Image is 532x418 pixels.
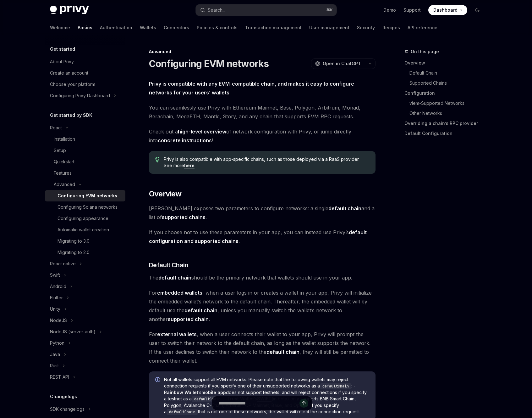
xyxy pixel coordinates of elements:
[50,20,70,35] a: Welcome
[45,79,125,90] a: Choose your platform
[404,128,487,138] a: Default Configuration
[178,128,226,135] a: high-level overview
[320,383,351,389] code: defaultChain
[162,214,206,221] a: supported chains
[404,98,487,108] a: viem-Supported Networks
[45,281,125,292] button: Toggle Android section
[158,274,191,281] strong: default chain
[45,122,125,133] button: Toggle React section
[45,269,125,281] button: Toggle Swift section
[50,351,60,358] div: Java
[164,390,198,395] strong: Rainbow Wallet
[472,5,482,15] button: Toggle dark mode
[403,7,421,13] a: Support
[50,45,75,53] h5: Get started
[58,249,90,256] div: Migrating to 2.0
[155,377,162,383] svg: Info
[45,133,125,145] a: Installation
[54,135,75,143] div: Installation
[58,226,109,234] div: Automatic wallet creation
[404,88,487,98] a: Configuration
[58,192,117,200] div: Configuring EVM networks
[50,6,89,14] img: dark logo
[157,331,197,337] strong: external wallets
[50,111,92,119] h5: Get started by SDK
[45,90,125,101] button: Toggle Configuring Privy Dashboard section
[184,163,195,168] a: here
[58,203,118,211] div: Configuring Solana networks
[50,69,88,77] div: Create an account
[58,215,108,222] div: Configuring appearance
[45,235,125,247] a: Migrating to 3.0
[168,316,209,323] a: supported chain
[50,58,74,65] div: About Privy
[309,20,349,35] a: User management
[149,189,182,199] span: Overview
[50,362,59,370] div: Rust
[45,326,125,337] button: Toggle NodeJS (server-auth) section
[50,283,66,290] div: Android
[149,81,354,96] strong: Privy is compatible with any EVM-compatible chain, and makes it easy to configure networks for yo...
[50,294,63,302] div: Flutter
[100,20,132,35] a: Authentication
[149,204,376,222] span: [PERSON_NAME] exposes two parameters to configure networks: a single and a list of .
[50,81,95,88] div: Choose your platform
[45,190,125,201] a: Configuring EVM networks
[158,137,212,144] a: concrete instructions
[45,213,125,224] a: Configuring appearance
[45,56,125,67] a: About Privy
[54,181,75,188] div: Advanced
[299,399,308,408] button: Send message
[196,4,337,16] button: Open search
[45,360,125,371] button: Toggle Rust section
[149,127,376,145] span: Check out a of network configuration with Privy, or jump directly into !
[54,147,66,154] div: Setup
[45,167,125,179] a: Features
[149,288,376,324] span: For , when a user logs in or creates a wallet in your app, Privy will initialize the embedded wal...
[45,179,125,190] button: Toggle Advanced section
[149,273,376,282] span: The should be the primary network that wallets should use in your app.
[323,60,361,67] span: Open in ChatGPT
[140,20,156,35] a: Wallets
[404,78,487,88] a: Supported Chains
[45,145,125,156] a: Setup
[266,349,299,355] strong: default chain
[149,103,376,121] span: You can seamlessly use Privy with Ethereum Mainnet, Base, Polygon, Arbitrum, Monad, Berachain, Me...
[58,237,90,245] div: Migrating to 3.0
[54,158,74,166] div: Quickstart
[45,292,125,303] button: Toggle Flutter section
[45,224,125,235] a: Automatic wallet creation
[404,118,487,128] a: Overriding a chain’s RPC provider
[149,261,189,269] span: Default Chain
[197,20,238,35] a: Policies & controls
[45,315,125,326] button: Toggle NodeJS section
[157,290,202,296] strong: embedded wallets
[328,205,361,212] strong: default chain
[45,349,125,360] button: Toggle Java section
[433,7,458,13] span: Dashboard
[45,371,125,383] button: Toggle REST API section
[149,48,376,55] div: Advanced
[50,92,110,99] div: Configuring Privy Dashboard
[328,205,361,212] a: default chain
[149,58,269,69] h1: Configuring EVM networks
[201,390,226,395] a: mobile app
[50,393,77,400] h5: Changelogs
[45,258,125,269] button: Toggle React native section
[411,48,439,55] span: On this page
[164,20,189,35] a: Connectors
[218,396,299,410] input: Ask a question...
[45,156,125,167] a: Quickstart
[45,67,125,79] a: Create an account
[357,20,375,35] a: Security
[50,373,69,381] div: REST API
[45,404,125,415] button: Toggle SDK changelogs section
[383,7,396,13] a: Demo
[162,214,206,220] strong: supported chains
[50,124,62,132] div: React
[184,307,217,313] strong: default chain
[311,58,365,69] button: Open in ChatGPT
[50,328,96,336] div: NodeJS (server-auth)
[50,339,64,347] div: Python
[208,6,225,14] div: Search...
